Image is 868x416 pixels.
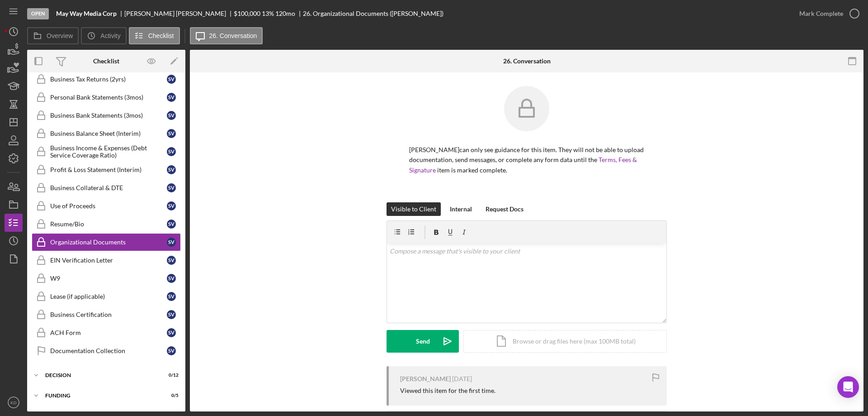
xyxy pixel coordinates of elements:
div: W9 [50,275,167,282]
button: 26. Conversation [190,27,263,44]
a: Business Bank Statements (3mos)SV [32,106,181,124]
button: Send [387,330,459,353]
div: Profit & Loss Statement (Interim) [50,166,167,173]
div: [PERSON_NAME] [400,375,451,383]
div: S V [167,274,176,283]
button: Activity [81,27,126,44]
a: Profit & Loss Statement (Interim)SV [32,161,181,179]
div: Viewed this item for the first time. [400,387,495,394]
div: Documentation Collection [50,347,167,354]
div: S V [167,346,176,355]
a: Business Income & Expenses (Debt Service Coverage Ratio)SV [32,143,181,161]
div: S V [167,75,176,84]
div: Personal Bank Statements (3mos) [50,94,167,101]
a: EIN Verification LetterSV [32,251,181,269]
div: Organizational Documents [50,239,167,246]
text: KD [10,400,16,405]
div: Checklist [93,57,119,65]
button: Mark Complete [790,5,863,23]
div: S V [167,238,176,247]
div: S V [167,310,176,319]
button: KD [5,393,23,411]
div: 0 / 12 [162,373,179,378]
a: Business CertificationSV [32,306,181,324]
div: S V [167,292,176,301]
div: Funding [45,393,156,398]
div: 0 / 5 [162,393,179,398]
div: ACH Form [50,329,167,336]
div: [PERSON_NAME] [PERSON_NAME] [124,10,234,17]
div: S V [167,129,176,138]
div: Lease (if applicable) [50,293,167,300]
label: Activity [100,32,120,39]
div: 26. Conversation [503,57,551,65]
div: 26. Organizational Documents ([PERSON_NAME]) [303,10,443,17]
b: May Way Media Corp [56,10,117,17]
p: [PERSON_NAME] can only see guidance for this item. They will not be able to upload documentation,... [409,145,644,175]
label: Checklist [148,32,174,39]
a: W9SV [32,269,181,287]
a: ACH FormSV [32,324,181,342]
div: Mark Complete [799,5,843,23]
div: 120 mo [275,10,295,17]
button: Overview [27,27,79,44]
a: Use of ProceedsSV [32,197,181,215]
a: Personal Bank Statements (3mos)SV [32,88,181,106]
div: Open [27,8,49,19]
div: Send [416,330,430,353]
a: Resume/BioSV [32,215,181,233]
label: Overview [47,32,73,39]
div: Internal [450,202,472,216]
div: Business Certification [50,311,167,318]
div: Business Tax Returns (2yrs) [50,76,167,83]
div: Request Docs [486,202,524,216]
time: 2025-09-16 02:25 [452,375,472,383]
div: S V [167,220,176,229]
a: Lease (if applicable)SV [32,287,181,306]
a: Organizational DocumentsSV [32,233,181,251]
a: Business Collateral & DTESV [32,179,181,197]
div: S V [167,201,176,210]
button: Internal [445,202,476,216]
a: Terms, Fees & Signature [409,156,637,173]
div: Business Collateral & DTE [50,184,167,191]
div: Visible to Client [391,202,436,216]
div: S V [167,93,176,102]
a: Documentation CollectionSV [32,342,181,360]
div: Decision [45,373,156,378]
div: S V [167,328,176,337]
div: S V [167,183,176,192]
div: S V [167,256,176,265]
div: EIN Verification Letter [50,257,167,264]
div: S V [167,165,176,174]
span: $100,000 [234,10,260,17]
div: Resume/Bio [50,220,167,228]
div: S V [167,147,176,156]
button: Request Docs [481,202,528,216]
button: Visible to Client [387,202,441,216]
div: S V [167,111,176,120]
label: 26. Conversation [209,32,257,39]
div: Business Income & Expenses (Debt Service Coverage Ratio) [50,144,167,159]
a: Business Tax Returns (2yrs)SV [32,70,181,88]
button: Checklist [129,27,180,44]
div: 13 % [262,10,274,17]
a: Business Balance Sheet (Interim)SV [32,124,181,143]
div: Business Bank Statements (3mos) [50,112,167,119]
div: Business Balance Sheet (Interim) [50,130,167,137]
div: Use of Proceeds [50,202,167,210]
div: Open Intercom Messenger [837,376,859,398]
